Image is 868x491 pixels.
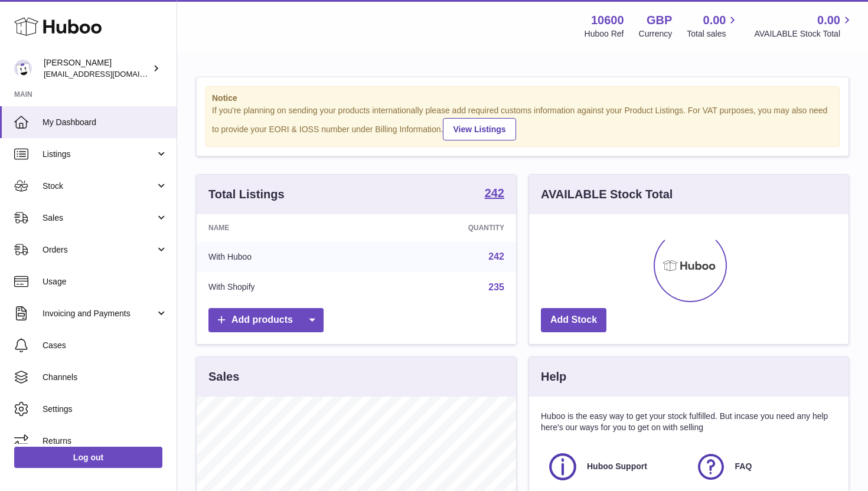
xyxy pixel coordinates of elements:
[703,12,726,28] span: 0.00
[488,251,504,261] a: 242
[208,308,324,332] a: Add products
[43,340,168,351] span: Cases
[587,461,647,472] span: Huboo Support
[43,117,168,128] span: My Dashboard
[585,28,624,40] div: Huboo Ref
[443,118,515,140] a: View Listings
[197,214,369,241] th: Name
[687,12,739,40] a: 0.00 Total sales
[591,12,624,28] strong: 10600
[208,369,239,385] h3: Sales
[43,181,155,192] span: Stock
[212,105,833,140] div: If you're planning on sending your products internationally please add required customs informati...
[44,69,174,78] span: [EMAIL_ADDRESS][DOMAIN_NAME]
[547,451,683,483] a: Huboo Support
[695,451,831,483] a: FAQ
[212,93,833,104] strong: Notice
[488,282,504,292] a: 235
[541,186,673,202] h3: AVAILABLE Stock Total
[43,244,155,256] span: Orders
[369,214,516,241] th: Quantity
[43,276,168,287] span: Usage
[639,28,673,40] div: Currency
[43,436,168,447] span: Returns
[14,60,32,77] img: bart@spelthamstore.com
[541,411,837,433] p: Huboo is the easy way to get your stock fulfilled. But incase you need any help here's our ways f...
[754,28,854,40] span: AVAILABLE Stock Total
[43,212,155,224] span: Sales
[43,149,155,160] span: Listings
[687,28,739,40] span: Total sales
[197,241,369,272] td: With Huboo
[43,372,168,383] span: Channels
[817,12,840,28] span: 0.00
[14,447,162,468] a: Log out
[485,187,504,201] a: 242
[208,186,285,202] h3: Total Listings
[735,461,752,472] span: FAQ
[43,308,155,319] span: Invoicing and Payments
[541,308,606,332] a: Add Stock
[754,12,854,40] a: 0.00 AVAILABLE Stock Total
[541,369,566,385] h3: Help
[647,12,672,28] strong: GBP
[197,272,369,303] td: With Shopify
[485,187,504,199] strong: 242
[44,57,150,80] div: [PERSON_NAME]
[43,404,168,415] span: Settings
